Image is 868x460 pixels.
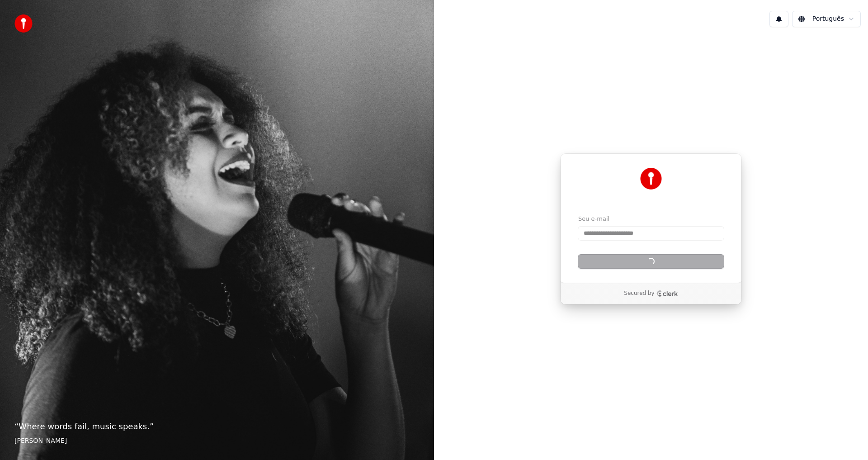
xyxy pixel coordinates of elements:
[656,290,678,297] a: Clerk logo
[640,168,662,190] img: Youka
[624,290,654,297] p: Secured by
[14,436,420,446] footer: [PERSON_NAME]
[14,14,33,33] img: youka
[14,420,420,433] p: “ Where words fail, music speaks. ”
